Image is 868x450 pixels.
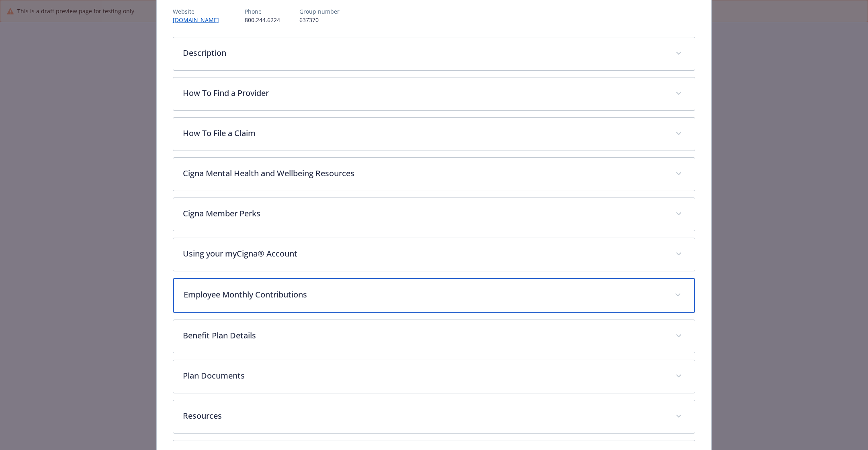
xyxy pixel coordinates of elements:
div: Cigna Member Perks [173,198,695,231]
div: Using your myCigna® Account [173,238,695,271]
div: Plan Documents [173,360,695,393]
div: Cigna Mental Health and Wellbeing Resources [173,158,695,191]
p: Benefit Plan Details [183,330,666,342]
div: Benefit Plan Details [173,320,695,353]
p: Using your myCigna® Account [183,248,666,260]
p: How To File a Claim [183,127,666,139]
p: Description [183,47,666,59]
div: Description [173,37,695,70]
div: How To File a Claim [173,118,695,151]
p: Plan Documents [183,370,666,382]
p: Phone [245,7,280,16]
p: Cigna Member Perks [183,208,666,220]
div: Employee Monthly Contributions [173,278,695,313]
p: How To Find a Provider [183,87,666,99]
p: 800.244.6224 [245,16,280,24]
p: Resources [183,410,666,422]
p: Cigna Mental Health and Wellbeing Resources [183,167,666,179]
div: Resources [173,400,695,433]
p: Group number [299,7,340,16]
p: Website [173,7,225,16]
a: [DOMAIN_NAME] [173,16,225,24]
p: 637370 [299,16,340,24]
p: Employee Monthly Contributions [184,289,665,301]
div: How To Find a Provider [173,77,695,110]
